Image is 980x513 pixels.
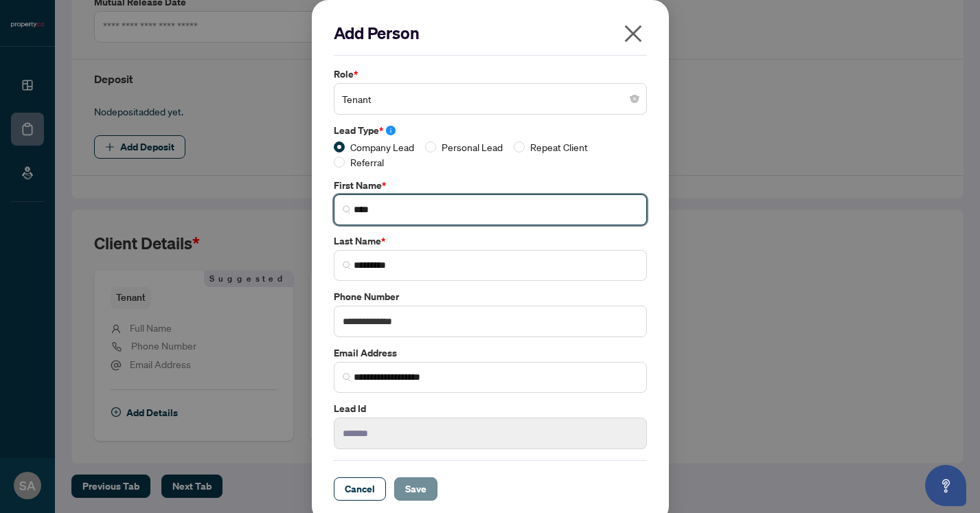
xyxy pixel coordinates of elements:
[436,139,508,155] span: Personal Lead
[343,373,351,381] img: search_icon
[394,477,437,501] button: Save
[405,478,426,500] span: Save
[630,95,639,103] span: close-circle
[925,465,966,506] button: Open asap
[334,67,647,82] label: Role
[345,155,389,170] span: Referral
[343,261,351,269] img: search_icon
[343,205,351,214] img: search_icon
[622,23,644,45] span: close
[334,178,647,193] label: First Name
[334,123,647,138] label: Lead Type
[334,233,647,249] label: Last Name
[345,478,375,500] span: Cancel
[386,126,396,135] span: info-circle
[334,345,647,361] label: Email Address
[345,139,420,155] span: Company Lead
[342,86,639,112] span: Tenant
[334,22,647,44] h2: Add Person
[525,139,593,155] span: Repeat Client
[334,289,647,304] label: Phone Number
[334,401,647,416] label: Lead Id
[334,477,386,501] button: Cancel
